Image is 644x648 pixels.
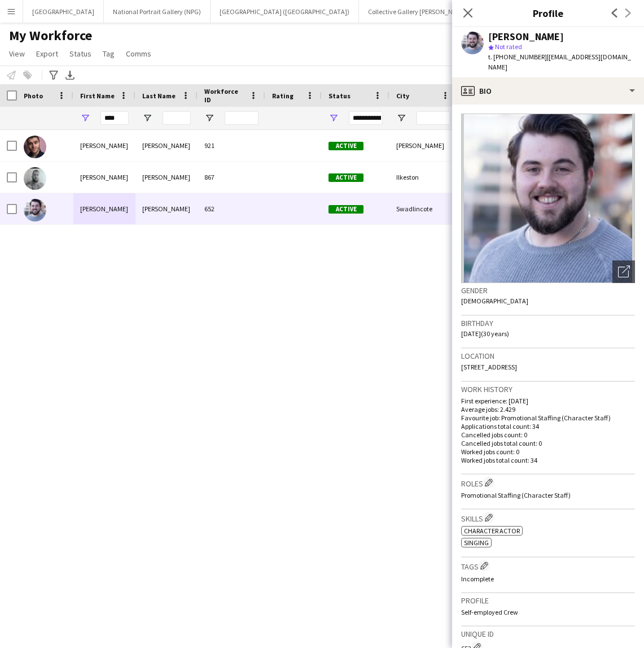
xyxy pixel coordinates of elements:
p: Worked jobs total count: 34 [461,456,635,464]
h3: Location [461,351,635,361]
button: Open Filter Menu [328,113,339,123]
h3: Skills [461,512,635,524]
span: [DEMOGRAPHIC_DATA] [461,297,528,305]
a: View [5,46,29,61]
img: Ross Harris [24,199,46,221]
h3: Tags [461,560,635,572]
span: Tag [103,49,115,59]
div: [PERSON_NAME] [135,193,198,224]
h3: Profile [461,595,635,606]
a: Export [32,46,63,61]
span: Status [69,49,91,59]
div: Bio [452,77,644,105]
h3: Gender [461,285,635,295]
input: Last Name Filter Input [163,111,191,125]
span: My Workforce [9,27,92,44]
div: [PERSON_NAME] [135,162,198,193]
span: Not rated [495,42,522,51]
div: [PERSON_NAME] [73,162,135,193]
p: Cancelled jobs total count: 0 [461,439,635,447]
img: Ross Lawson [24,167,46,190]
div: Swadlincote [389,193,457,224]
button: [GEOGRAPHIC_DATA] [23,1,104,23]
input: Workforce ID Filter Input [225,111,259,125]
a: Status [65,46,96,61]
p: Self-employed Crew [461,608,635,616]
a: Comms [121,46,156,61]
span: [DATE] (30 years) [461,329,509,338]
div: Ilkeston [389,162,457,193]
span: Character Actor [464,527,520,535]
input: First Name Filter Input [100,111,129,125]
button: Open Filter Menu [396,113,406,123]
span: Singing [464,538,489,547]
div: [PERSON_NAME] [135,130,198,161]
p: Incomplete [461,575,635,583]
p: Cancelled jobs count: 0 [461,430,635,439]
span: Export [36,49,58,59]
span: Status [328,92,351,100]
app-action-btn: Export XLSX [63,68,77,82]
span: Promotional Staffing (Character Staff) [461,491,571,499]
button: Collective Gallery [PERSON_NAME] [359,1,477,23]
div: 921 [198,130,265,161]
p: Applications total count: 34 [461,422,635,430]
button: Open Filter Menu [142,113,152,123]
h3: Roles [461,477,635,489]
div: Open photos pop-in [612,260,635,283]
span: Workforce ID [204,87,245,104]
p: First experience: [DATE] [461,397,635,405]
div: [PERSON_NAME] [73,130,135,161]
p: Worked jobs count: 0 [461,447,635,456]
span: First Name [80,92,115,100]
span: Last Name [142,92,176,100]
span: Comms [126,49,151,59]
span: Active [328,173,363,182]
p: Favourite job: Promotional Staffing (Character Staff) [461,414,635,422]
span: View [9,49,25,59]
div: [PERSON_NAME] [73,193,135,224]
span: Active [328,142,363,150]
app-action-btn: Advanced filters [47,68,60,82]
h3: Work history [461,384,635,394]
span: t. [PHONE_NUMBER] [488,53,547,61]
h3: Unique ID [461,629,635,639]
div: 867 [198,162,265,193]
h3: Birthday [461,318,635,328]
span: Active [328,205,363,214]
span: Rating [272,92,293,100]
a: Tag [98,46,119,61]
span: [STREET_ADDRESS] [461,363,517,371]
span: City [396,92,409,100]
div: [PERSON_NAME] [389,130,457,161]
div: [PERSON_NAME] [488,32,564,42]
img: Crew avatar or photo [461,114,635,283]
div: 652 [198,193,265,224]
p: Average jobs: 2.429 [461,405,635,414]
h3: Profile [452,6,644,20]
span: | [EMAIL_ADDRESS][DOMAIN_NAME] [488,53,631,71]
button: Open Filter Menu [204,113,214,123]
img: Ross Jamieson [24,136,46,158]
button: Open Filter Menu [80,113,90,123]
button: National Portrait Gallery (NPG) [104,1,211,23]
input: City Filter Input [417,111,450,125]
span: Photo [24,92,43,100]
button: [GEOGRAPHIC_DATA] ([GEOGRAPHIC_DATA]) [211,1,359,23]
